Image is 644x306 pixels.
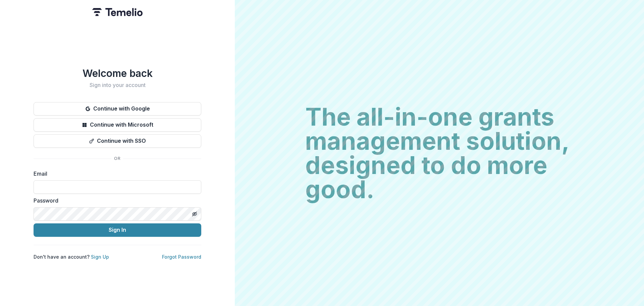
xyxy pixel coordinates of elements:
p: Don't have an account? [34,253,109,260]
label: Email [34,170,197,178]
button: Continue with SSO [34,134,201,148]
a: Sign Up [91,254,109,260]
button: Continue with Google [34,102,201,116]
h1: Welcome back [34,67,201,79]
button: Sign In [34,223,201,237]
button: Toggle password visibility [189,209,200,219]
button: Continue with Microsoft [34,118,201,132]
h2: Sign into your account [34,82,201,88]
a: Forgot Password [162,254,201,260]
label: Password [34,196,197,205]
img: Temelio [92,8,143,16]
